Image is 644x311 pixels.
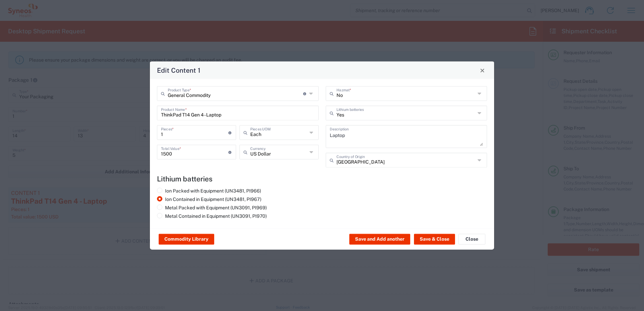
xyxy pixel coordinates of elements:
[478,66,487,75] button: Close
[157,175,487,183] h4: Lithium batteries
[349,234,410,245] button: Save and Add another
[159,234,214,245] button: Commodity Library
[157,188,261,194] label: Ion Packed with Equipment (UN3481, PI966)
[458,234,485,245] button: Close
[157,213,267,219] label: Metal Contained in Equipment (UN3091, PI970)
[157,205,267,211] label: Metal Packed with Equipment (UN3091, PI969)
[157,196,261,202] label: Ion Contained in Equipment (UN3481, PI967)
[157,65,200,75] h4: Edit Content 1
[414,234,455,245] button: Save & Close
